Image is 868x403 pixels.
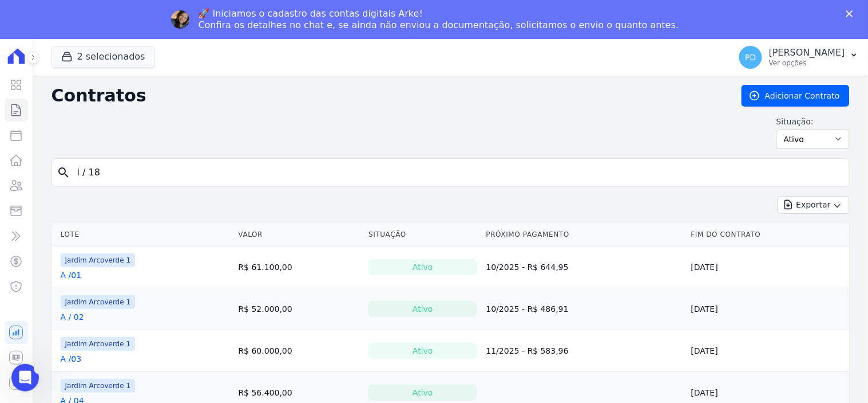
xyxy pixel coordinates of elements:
[61,253,136,267] span: Jardim Arcoverde 1
[687,288,850,330] td: [DATE]
[778,196,850,214] button: Exportar
[61,311,84,323] a: A / 02
[368,343,477,359] div: Ativo
[687,223,850,247] th: Fim do Contrato
[368,301,477,317] div: Ativo
[61,353,82,365] a: A /03
[234,223,364,247] th: Valor
[486,346,569,355] a: 11/2025 - R$ 583,96
[199,8,679,31] div: 🚀 Iniciamos o cadastro das contas digitais Arke! Confira os detalhes no chat e, se ainda não envi...
[368,259,477,275] div: Ativo
[57,166,70,179] i: search
[51,46,155,68] button: 2 selecionados
[776,116,850,127] label: Situação:
[745,53,756,61] span: PD
[234,246,364,288] td: R$ 61.100,00
[51,85,723,106] h2: Contratos
[51,223,234,247] th: Lote
[486,263,569,272] a: 10/2025 - R$ 644,95
[70,161,845,184] input: Buscar por nome do lote
[11,364,39,392] iframe: Intercom live chat
[769,58,845,68] p: Ver opções
[61,337,136,351] span: Jardim Arcoverde 1
[730,41,868,73] button: PD [PERSON_NAME] Ver opções
[482,223,687,247] th: Próximo Pagamento
[742,85,850,107] a: Adicionar Contrato
[486,304,569,314] a: 10/2025 - R$ 486,91
[234,288,364,330] td: R$ 52.000,00
[687,246,850,288] td: [DATE]
[687,330,850,371] td: [DATE]
[234,330,364,371] td: R$ 60.000,00
[846,10,858,17] div: Fechar
[364,223,481,247] th: Situação
[368,385,477,401] div: Ativo
[171,10,189,29] img: Profile image for Adriane
[61,269,82,281] a: A /01
[769,47,845,58] p: [PERSON_NAME]
[61,295,136,309] span: Jardim Arcoverde 1
[61,379,136,393] span: Jardim Arcoverde 1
